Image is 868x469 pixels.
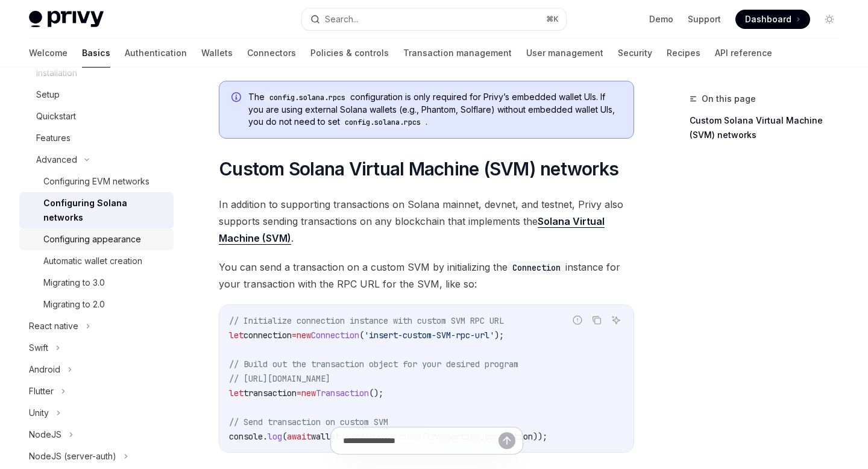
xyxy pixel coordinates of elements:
[19,294,174,315] a: Migrating to 2.0
[125,39,187,68] a: Authentication
[702,92,756,106] span: On this page
[820,10,839,29] button: Toggle dark mode
[690,111,849,145] a: Custom Solana Virtual Machine (SVM) networks
[19,272,174,294] a: Migrating to 3.0
[19,84,174,105] a: Setup
[608,312,624,328] button: Ask AI
[29,384,54,398] div: Flutter
[311,330,359,341] span: Connection
[43,254,142,268] div: Automatic wallet creation
[688,13,721,25] a: Support
[29,11,104,28] img: light logo
[29,362,60,377] div: Android
[219,196,634,247] span: In addition to supporting transactions on Solana mainnet, devnet, and testnet, Privy also support...
[19,250,174,272] a: Automatic wallet creation
[498,432,515,449] button: Send message
[618,39,652,68] a: Security
[735,10,810,29] a: Dashboard
[219,259,634,292] span: You can send a transaction on a custom SVM by initializing the instance for your transaction with...
[248,91,621,128] span: The configuration is only required for Privy’s embedded wallet UIs. If you are using external Sol...
[369,388,383,398] span: ();
[43,275,105,290] div: Migrating to 3.0
[43,196,166,225] div: Configuring Solana networks
[526,39,603,68] a: User management
[29,449,116,464] div: NodeJS (server-auth)
[310,39,389,68] a: Policies & controls
[715,39,772,68] a: API reference
[297,388,301,398] span: =
[219,158,618,180] span: Custom Solana Virtual Machine (SVM) networks
[36,87,60,102] div: Setup
[403,39,512,68] a: Transaction management
[29,406,49,420] div: Unity
[229,388,244,398] span: let
[244,330,292,341] span: connection
[494,330,504,341] span: );
[19,192,174,228] a: Configuring Solana networks
[43,297,105,312] div: Migrating to 2.0
[29,427,61,442] div: NodeJS
[359,330,364,341] span: (
[43,232,141,247] div: Configuring appearance
[82,39,110,68] a: Basics
[745,13,791,25] span: Dashboard
[297,330,311,341] span: new
[36,109,76,124] div: Quickstart
[19,171,174,192] a: Configuring EVM networks
[43,174,149,189] div: Configuring EVM networks
[292,330,297,341] span: =
[19,105,174,127] a: Quickstart
[19,228,174,250] a: Configuring appearance
[325,12,359,27] div: Search...
[265,92,350,104] code: config.solana.rpcs
[229,330,244,341] span: let
[546,14,559,24] span: ⌘ K
[340,116,426,128] code: config.solana.rpcs
[570,312,585,328] button: Report incorrect code
[36,153,77,167] div: Advanced
[247,39,296,68] a: Connectors
[649,13,673,25] a: Demo
[364,330,494,341] span: 'insert-custom-SVM-rpc-url'
[667,39,700,68] a: Recipes
[231,92,244,104] svg: Info
[302,8,565,30] button: Search...⌘K
[229,417,388,427] span: // Send transaction on custom SVM
[508,261,565,274] code: Connection
[219,215,605,245] a: Solana Virtual Machine (SVM)
[29,319,78,333] div: React native
[229,373,330,384] span: // [URL][DOMAIN_NAME]
[589,312,605,328] button: Copy the contents from the code block
[36,131,71,145] div: Features
[244,388,297,398] span: transaction
[316,388,369,398] span: Transaction
[29,39,68,68] a: Welcome
[301,388,316,398] span: new
[229,315,504,326] span: // Initialize connection instance with custom SVM RPC URL
[201,39,233,68] a: Wallets
[229,359,518,370] span: // Build out the transaction object for your desired program
[29,341,48,355] div: Swift
[19,127,174,149] a: Features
